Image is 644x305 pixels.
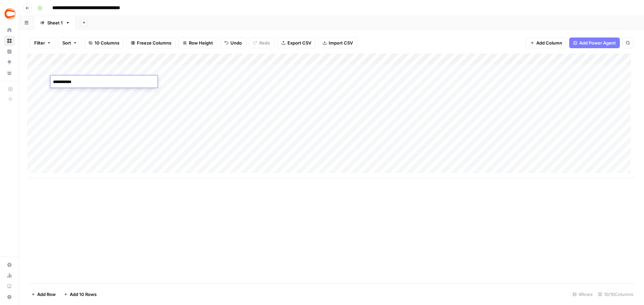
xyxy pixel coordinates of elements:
button: Row Height [178,37,217,48]
div: Sheet 1 [47,19,63,26]
span: Filter [34,40,45,46]
button: Add Column [526,37,567,48]
span: 10 Columns [95,40,119,46]
div: 10/10 Columns [595,289,636,300]
button: Add Power Agent [569,37,620,48]
a: Insights [4,46,15,57]
button: Sort [58,37,82,48]
div: 9 Rows [570,289,595,300]
a: Usage [4,270,15,281]
button: Add Row [27,289,60,300]
a: Home [4,25,15,35]
a: Your Data [4,68,15,78]
button: Undo [220,37,246,48]
span: Freeze Columns [137,40,171,46]
button: Freeze Columns [126,37,176,48]
a: Settings [4,259,15,270]
span: Undo [230,40,242,46]
a: Opportunities [4,57,15,68]
button: Export CSV [277,37,316,48]
a: Sheet 1 [34,16,76,29]
span: Redo [259,40,270,46]
button: Filter [30,37,55,48]
a: Learning Hub [4,281,15,292]
a: Browse [4,35,15,46]
span: Add 10 Rows [70,291,97,298]
button: Workspace: Covers [4,5,15,22]
span: Add Row [37,291,56,298]
button: Help + Support [4,292,15,302]
span: Import CSV [329,40,353,46]
button: 10 Columns [84,37,124,48]
span: Export CSV [287,40,311,46]
button: Add 10 Rows [60,289,101,300]
span: Add Column [536,40,562,46]
button: Import CSV [318,37,357,48]
button: Redo [249,37,274,48]
img: Covers Logo [4,8,16,20]
span: Sort [62,40,71,46]
span: Row Height [189,40,213,46]
span: Add Power Agent [579,40,616,46]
